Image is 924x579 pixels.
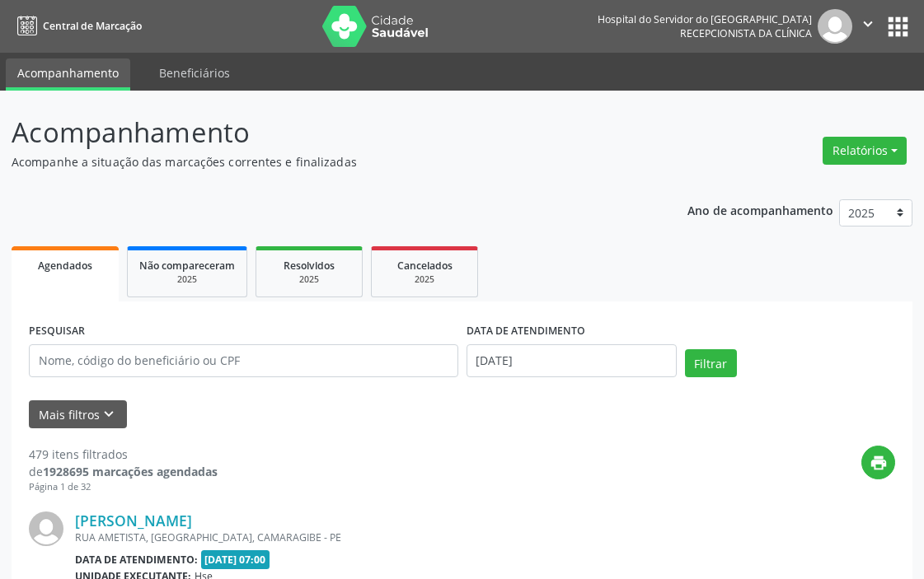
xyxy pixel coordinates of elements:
[268,273,350,286] div: 2025
[884,12,912,41] button: apps
[12,153,642,170] p: Acompanhe a situação das marcações correntes e finalizadas
[467,344,677,377] input: Selecione um intervalo
[861,446,895,479] button: print
[29,511,63,546] img: img
[29,400,127,429] button: Mais filtroskeyboard_arrow_down
[75,530,648,544] div: RUA AMETISTA, [GEOGRAPHIC_DATA], CAMARAGIBE - PE
[29,319,85,344] label: PESQUISAR
[148,58,242,87] a: Beneficiários
[859,15,877,33] i: 
[43,19,142,33] span: Central de Marcação
[397,259,453,273] span: Cancelados
[598,12,812,26] div: Hospital do Servidor do [GEOGRAPHIC_DATA]
[467,319,585,344] label: DATA DE ATENDIMENTO
[38,259,92,273] span: Agendados
[852,9,884,44] button: 
[687,199,833,220] p: Ano de acompanhamento
[139,273,235,286] div: 2025
[383,273,466,286] div: 2025
[12,12,142,40] a: Central de Marcação
[29,463,218,480] div: de
[818,9,852,44] img: img
[29,480,218,494] div: Página 1 de 32
[29,344,458,377] input: Nome, código do beneficiário ou CPF
[201,550,270,569] span: [DATE] 07:00
[29,446,218,463] div: 479 itens filtrados
[75,553,198,567] b: Data de atendimento:
[685,349,737,377] button: Filtrar
[823,137,907,165] button: Relatórios
[12,112,642,153] p: Acompanhamento
[75,511,192,530] a: [PERSON_NAME]
[43,464,218,479] strong: 1928695 marcações agendadas
[6,58,130,91] a: Acompanhamento
[139,259,235,273] span: Não compareceram
[284,259,335,273] span: Resolvidos
[680,26,812,40] span: Recepcionista da clínica
[870,454,888,472] i: print
[100,405,118,423] i: keyboard_arrow_down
